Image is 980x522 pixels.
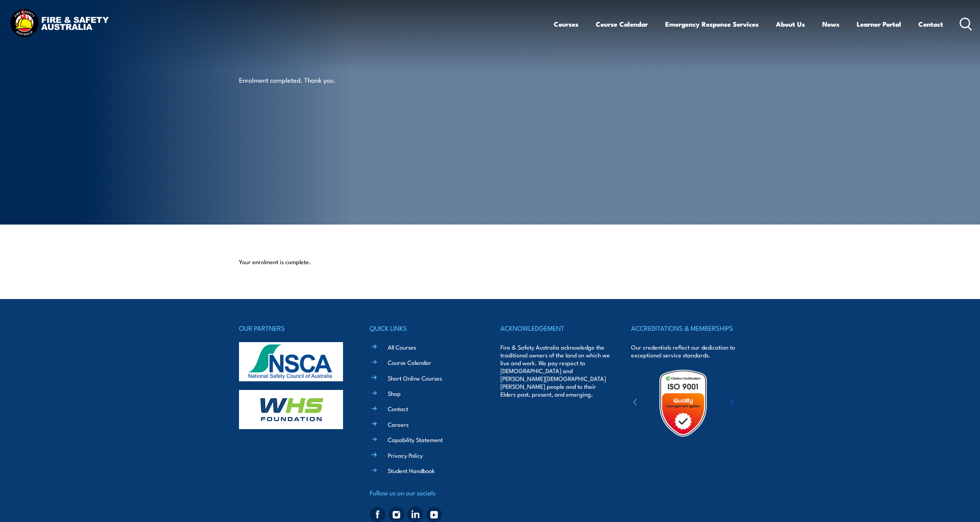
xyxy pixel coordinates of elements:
a: News [822,14,839,34]
h4: ACCREDITATIONS & MEMBERSHIPS [631,323,741,333]
img: nsca-logo-footer [239,342,343,381]
a: Student Handbook [388,466,435,475]
a: Short Online Courses [388,374,442,382]
img: whs-logo-footer [239,390,343,429]
a: Emergency Response Services [665,14,759,34]
a: Learner Portal [857,14,901,34]
p: Fire & Safety Australia acknowledge the traditional owners of the land on which we live and work.... [500,343,610,398]
a: Contact [918,14,943,34]
img: ewpa-logo [718,390,786,417]
a: Course Calendar [388,358,431,366]
h4: OUR PARTNERS [239,323,349,333]
p: Enrolment completed. Thank you. [239,75,382,84]
a: Privacy Policy [388,451,423,459]
h4: Follow us on our socials [370,487,480,498]
p: Our credentials reflect our dedication to exceptional service standards. [631,343,741,359]
h4: QUICK LINKS [370,323,480,333]
a: About Us [776,14,805,34]
a: Contact [388,404,408,413]
a: Careers [388,420,409,428]
a: Capability Statement [388,435,443,444]
a: All Courses [388,343,416,351]
img: Untitled design (19) [649,369,717,437]
a: Course Calendar [596,14,648,34]
h4: ACKNOWLEDGEMENT [500,323,610,333]
a: Courses [554,14,579,34]
a: Shop [388,389,401,397]
p: Your enrolment is complete. [239,258,741,266]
